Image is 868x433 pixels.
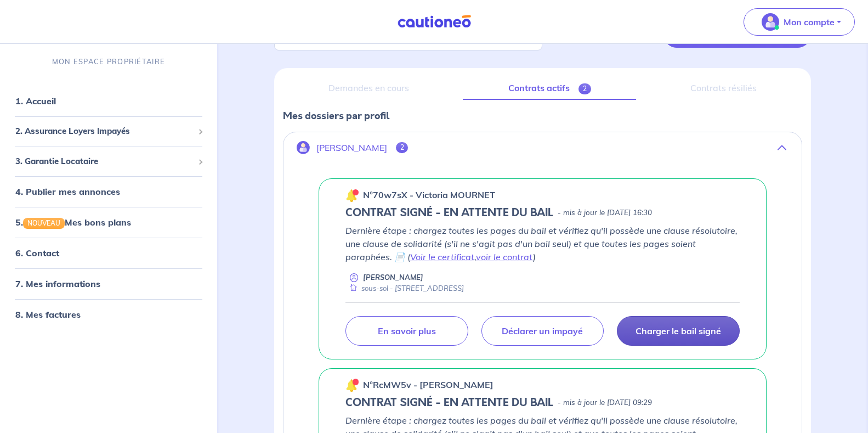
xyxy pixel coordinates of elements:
[558,207,652,218] p: - mis à jour le [DATE] 16:30
[476,251,533,262] a: voir le contrat
[393,15,475,29] img: Cautioneo
[345,206,553,220] h5: CONTRAT SIGNÉ - EN ATTENTE DU BAIL
[15,95,56,106] a: 1. Accueil
[4,242,213,264] div: 6. Contact
[762,13,779,31] img: illu_account_valid_menu.svg
[345,379,359,392] img: 🔔
[345,283,464,294] div: sous-sol - [STREET_ADDRESS]
[4,90,213,112] div: 1. Accueil
[558,397,652,408] p: - mis à jour le [DATE] 09:29
[15,155,194,168] span: 3. Garantie Locataire
[345,189,359,202] img: 🔔
[410,251,474,262] a: Voir le certificat
[481,316,604,346] a: Déclarer un impayé
[15,248,59,258] a: 6. Contact
[15,125,194,138] span: 2. Assurance Loyers Impayés
[15,309,81,320] a: 8. Mes factures
[297,141,310,154] img: illu_account.svg
[4,121,213,142] div: 2. Assurance Loyers Impayés
[578,83,591,94] span: 2
[744,8,855,36] button: illu_account_valid_menu.svgMon compte
[283,109,802,123] p: Mes dossiers par profil
[15,186,120,197] a: 4. Publier mes annonces
[345,396,740,409] div: state: CONTRACT-SIGNED, Context: NEW,MAYBE-CERTIFICATE,ALONE,LESSOR-DOCUMENTS
[363,378,493,391] p: n°RcMW5v - [PERSON_NAME]
[378,325,436,336] p: En savoir plus
[636,325,721,336] p: Charger le bail signé
[784,15,835,29] p: Mon compte
[15,278,100,289] a: 7. Mes informations
[283,134,802,161] button: [PERSON_NAME]2
[15,217,131,228] a: 5.NOUVEAUMes bons plans
[52,57,165,67] p: MON ESPACE PROPRIÉTAIRE
[316,143,387,153] p: [PERSON_NAME]
[345,206,740,220] div: state: CONTRACT-SIGNED, Context: NEW,CHOOSE-CERTIFICATE,ALONE,LESSOR-DOCUMENTS
[4,151,213,172] div: 3. Garantie Locataire
[345,316,468,346] a: En savoir plus
[345,224,740,263] p: Dernière étape : chargez toutes les pages du bail et vérifiez qu'il possède une clause résolutoir...
[502,325,583,336] p: Déclarer un impayé
[4,303,213,325] div: 8. Mes factures
[4,273,213,295] div: 7. Mes informations
[4,211,213,233] div: 5.NOUVEAUMes bons plans
[617,316,740,346] a: Charger le bail signé
[4,181,213,203] div: 4. Publier mes annonces
[345,396,553,409] h5: CONTRAT SIGNÉ - EN ATTENTE DU BAIL
[363,272,423,283] p: [PERSON_NAME]
[463,77,636,100] a: Contrats actifs2
[363,188,495,201] p: n°70w7sX - Victoria MOURNET
[396,142,409,153] span: 2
